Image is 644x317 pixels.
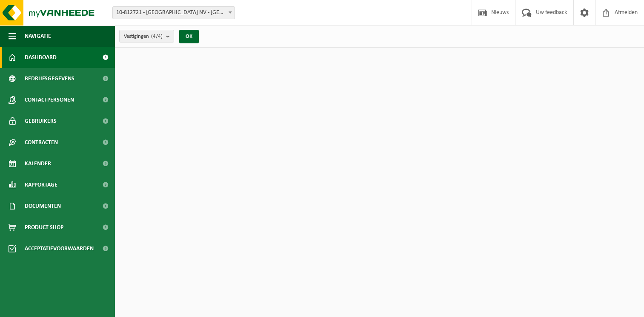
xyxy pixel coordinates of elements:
button: OK [179,30,199,43]
span: Vestigingen [124,30,163,43]
span: Kalender [25,153,51,174]
span: Acceptatievoorwaarden [25,238,94,259]
span: Contactpersonen [25,89,74,110]
span: Documenten [25,195,61,217]
span: Bedrijfsgegevens [25,68,74,89]
span: Dashboard [25,47,57,68]
span: Product Shop [25,217,63,238]
span: Rapportage [25,174,57,195]
span: Gebruikers [25,110,57,132]
span: Navigatie [25,25,51,47]
span: Contracten [25,132,58,153]
span: 10-812721 - ROELANDT NV - ZELE [113,7,235,19]
count: (4/4) [151,34,163,39]
span: 10-812721 - ROELANDT NV - ZELE [112,6,235,19]
button: Vestigingen(4/4) [119,30,174,42]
